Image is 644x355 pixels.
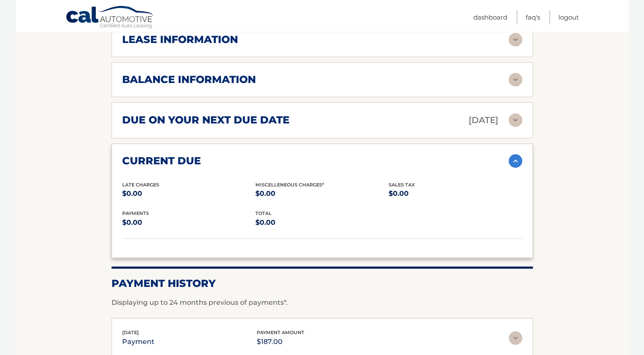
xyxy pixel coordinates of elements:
[389,182,415,188] span: Sales Tax
[112,298,533,308] p: Displaying up to 24 months previous of payments*.
[389,188,522,200] p: $0.00
[257,336,304,348] p: $187.00
[255,217,389,229] p: $0.00
[509,113,522,127] img: accordion-rest.svg
[526,10,540,24] a: FAQ's
[255,210,272,216] span: total
[122,114,289,126] h2: due on your next due date
[122,182,159,188] span: Late Charges
[122,33,238,46] h2: lease information
[122,155,201,167] h2: current due
[469,113,498,128] p: [DATE]
[122,217,255,229] p: $0.00
[509,154,522,168] img: accordion-active.svg
[122,329,139,335] span: [DATE]
[473,10,507,24] a: Dashboard
[509,73,522,86] img: accordion-rest.svg
[66,6,155,30] a: Cal Automotive
[122,73,256,86] h2: balance information
[257,329,304,335] span: payment amount
[509,33,522,46] img: accordion-rest.svg
[122,210,149,216] span: payments
[255,188,389,200] p: $0.00
[558,10,579,24] a: Logout
[509,331,522,345] img: accordion-rest.svg
[255,182,324,188] span: Miscelleneous Charges*
[122,188,255,200] p: $0.00
[122,336,155,348] p: payment
[112,277,533,290] h2: Payment History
